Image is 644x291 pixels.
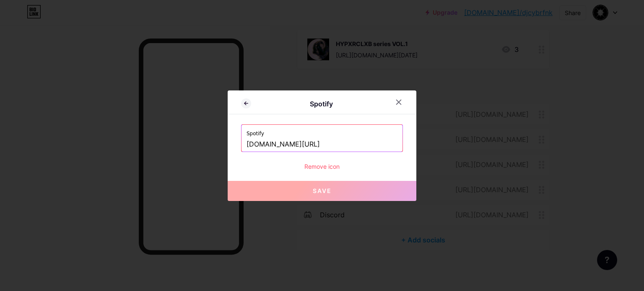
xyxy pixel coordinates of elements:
[247,137,397,152] input: https://open.spotify.com/user/username
[241,162,403,171] div: Remove icon
[228,181,416,201] button: Save
[251,99,391,109] div: Spotify
[247,125,397,137] label: Spotify
[313,187,332,194] span: Save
